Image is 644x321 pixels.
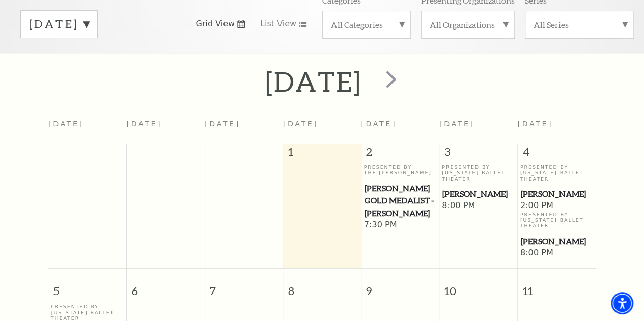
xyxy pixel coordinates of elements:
[127,269,205,304] span: 6
[611,292,633,314] div: Accessibility Menu
[364,164,437,176] p: Presented By The [PERSON_NAME]
[283,144,361,164] span: 1
[283,269,361,304] span: 8
[205,113,283,143] th: [DATE]
[439,269,517,304] span: 10
[442,188,514,200] span: [PERSON_NAME]
[517,120,553,128] span: [DATE]
[520,164,594,182] p: Presented By [US_STATE] Ballet Theater
[265,65,361,98] h2: [DATE]
[518,144,596,164] span: 4
[439,120,475,128] span: [DATE]
[51,304,124,321] p: Presented By [US_STATE] Ballet Theater
[534,19,625,30] label: All Series
[283,120,319,128] span: [DATE]
[195,18,235,30] span: Grid View
[365,182,436,220] span: [PERSON_NAME] Gold Medalist - [PERSON_NAME]
[205,269,283,304] span: 7
[521,235,593,248] span: [PERSON_NAME]
[48,269,126,304] span: 5
[520,200,594,212] span: 2:00 PM
[127,113,205,143] th: [DATE]
[29,16,89,32] label: [DATE]
[48,113,127,143] th: [DATE]
[439,144,517,164] span: 3
[361,269,439,304] span: 9
[331,19,403,30] label: All Categories
[442,200,515,212] span: 8:00 PM
[520,212,594,229] p: Presented By [US_STATE] Ballet Theater
[361,120,397,128] span: [DATE]
[364,220,437,231] span: 7:30 PM
[371,63,408,99] button: next
[518,269,596,304] span: 11
[520,248,594,259] span: 8:00 PM
[521,188,593,200] span: [PERSON_NAME]
[260,18,296,30] span: List View
[361,144,439,164] span: 2
[442,164,515,182] p: Presented By [US_STATE] Ballet Theater
[430,19,506,30] label: All Organizations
